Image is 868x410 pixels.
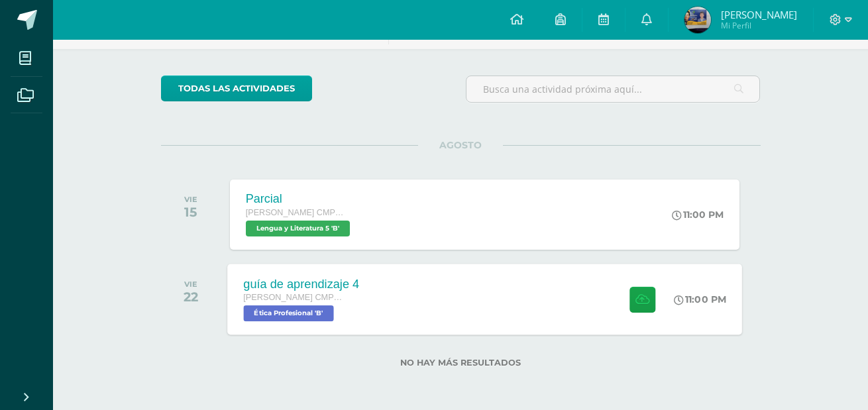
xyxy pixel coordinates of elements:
input: Busca una actividad próxima aquí... [466,76,760,102]
span: [PERSON_NAME] CMP Bachillerato en CCLL con Orientación en Computación [246,208,345,217]
span: Ética Profesional 'B' [243,305,333,321]
span: [PERSON_NAME] [721,8,797,21]
div: 15 [184,204,197,220]
div: VIE [184,195,197,204]
a: todas las Actividades [161,76,312,101]
div: 11:00 PM [672,209,724,221]
div: Parcial [246,192,353,206]
label: No hay más resultados [161,358,761,368]
div: guía de aprendizaje 4 [243,277,359,291]
div: 22 [184,289,198,305]
div: VIE [184,280,198,289]
span: Lengua y Literatura 5 'B' [246,221,350,236]
span: [PERSON_NAME] CMP Bachillerato en CCLL con Orientación en Computación [243,293,344,302]
span: AGOSTO [418,139,503,151]
div: 11:00 PM [674,293,726,305]
img: 7fd2f5911be2e44435e5a07479c5e666.png [684,7,711,33]
span: Mi Perfil [721,20,797,31]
